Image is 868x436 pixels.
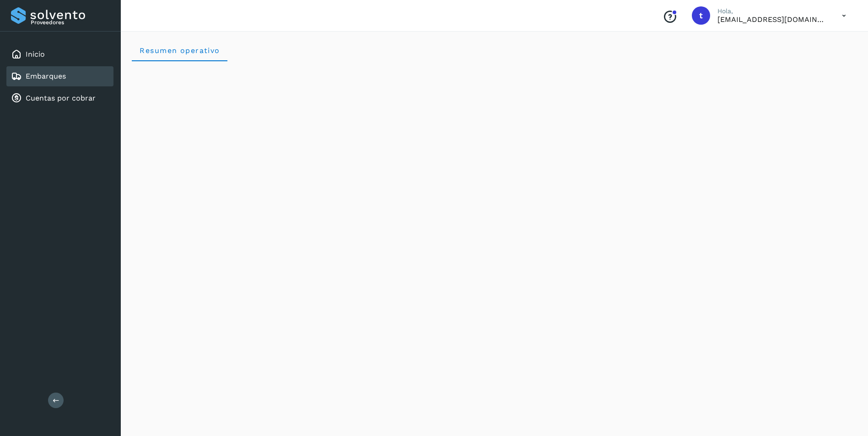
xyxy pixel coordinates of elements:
a: Inicio [26,50,45,58]
p: Hola, [717,7,827,15]
span: Resumen operativo [139,46,220,55]
a: Cuentas por cobrar [26,94,96,102]
p: Proveedores [31,19,110,26]
a: Embarques [26,72,66,80]
div: Inicio [6,44,113,64]
div: Embarques [6,66,113,86]
div: Cuentas por cobrar [6,88,113,108]
p: teamgcabrera@traffictech.com [717,15,827,24]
